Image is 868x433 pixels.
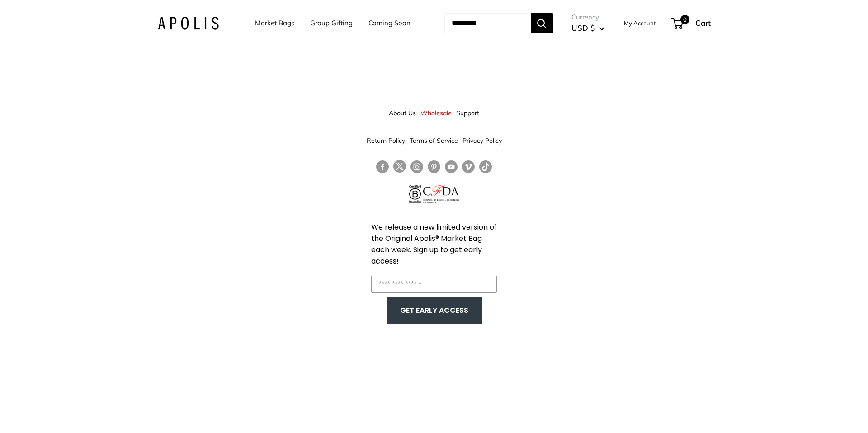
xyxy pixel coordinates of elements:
img: Apolis [158,17,219,30]
img: Certified B Corporation [409,185,421,203]
span: Currency [571,11,604,24]
a: Follow us on Pinterest [428,160,440,173]
input: Enter your email [371,276,497,293]
a: Coming Soon [368,17,410,29]
button: USD $ [571,21,604,35]
a: Follow us on Facebook [376,160,389,173]
a: My Account [624,18,656,28]
a: Return Policy [367,132,405,149]
a: Group Gifting [310,17,353,29]
a: About Us [389,105,416,121]
a: Privacy Policy [462,132,502,149]
a: Follow us on Instagram [410,160,423,173]
a: 0 Cart [672,16,711,30]
a: Follow us on YouTube [445,160,458,173]
span: Cart [695,18,711,28]
button: Search [531,13,553,33]
a: Follow us on Vimeo [462,160,475,173]
span: USD $ [571,23,595,33]
span: We release a new limited version of the Original Apolis® Market Bag each week. Sign up to get ear... [371,222,497,266]
span: 0 [680,15,689,24]
a: Support [456,105,479,121]
a: Follow us on Twitter [393,160,406,176]
a: Terms of Service [410,132,458,149]
input: Search... [444,13,531,33]
a: Wholesale [420,105,452,121]
img: Council of Fashion Designers of America Member [423,185,459,203]
a: Follow us on Tumblr [479,160,492,173]
button: GET EARLY ACCESS [396,302,473,319]
a: Market Bags [255,17,294,29]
